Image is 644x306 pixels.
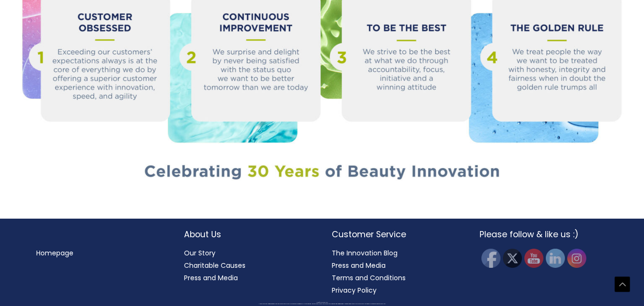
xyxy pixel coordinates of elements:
[322,302,328,303] span: Cosmetic Solutions
[36,248,73,258] a: Homepage
[332,273,406,283] a: Terms and Conditions
[480,228,608,241] h2: Please follow & like us :)
[332,248,398,258] a: The Innovation Blog
[332,285,377,295] a: Privacy Policy
[17,304,627,305] div: All material on this Website, including design, text, images, logos and sounds, are owned by Cosm...
[503,249,522,268] img: Twitter
[184,248,215,258] a: Our Story
[184,247,313,284] nav: About Us
[332,261,386,270] a: Press and Media
[36,247,165,259] nav: Menu
[332,228,460,241] h2: Customer Service
[184,228,313,241] h2: About Us
[481,249,501,268] img: Facebook
[184,273,238,283] a: Press and Media
[184,261,245,270] a: Charitable Causes
[332,247,460,296] nav: Customer Service
[17,302,627,303] div: Copyright © 2025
